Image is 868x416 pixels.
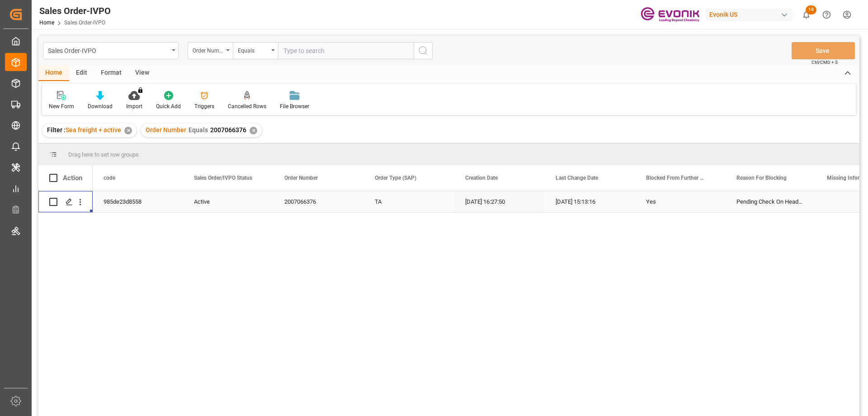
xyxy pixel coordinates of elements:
[93,191,183,212] div: 985de23d8558
[465,175,498,181] span: Creation Date
[806,5,816,14] span: 18
[88,102,113,110] div: Download
[364,191,454,212] div: TA
[128,66,156,81] div: View
[274,191,364,212] div: 2007066376
[706,6,796,23] button: Evonik US
[556,175,598,181] span: Last Change Date
[188,42,233,59] button: open menu
[238,44,269,55] div: Equals
[124,127,132,134] div: ✕
[47,126,66,134] span: Filter :
[375,175,416,181] span: Order Type (SAP)
[94,66,128,81] div: Format
[210,126,246,134] span: 2007066376
[250,127,257,134] div: ✕
[189,126,208,134] span: Equals
[816,5,837,25] button: Help Center
[49,102,74,110] div: New Form
[736,175,787,181] span: Reason For Blocking
[280,102,309,110] div: File Browser
[646,191,715,212] div: Yes
[39,4,111,18] div: Sales Order-IVPO
[39,19,54,26] a: Home
[43,42,179,59] button: open menu
[646,175,707,181] span: Blocked From Further Processing
[284,175,318,181] span: Order Number
[38,191,93,213] div: Press SPACE to select this row.
[706,8,793,21] div: Evonik US
[792,42,855,59] button: Save
[104,175,115,181] span: code
[194,102,214,110] div: Triggers
[156,102,181,110] div: Quick Add
[414,42,433,59] button: search button
[278,42,414,59] input: Type to search
[228,102,266,110] div: Cancelled Rows
[146,126,186,134] span: Order Number
[545,191,635,212] div: [DATE] 15:13:16
[726,191,816,212] div: Pending Check On Header Level, Special Transport Requirements Unchecked
[454,191,545,212] div: [DATE] 16:27:50
[66,126,121,134] span: Sea freight + active
[38,66,69,81] div: Home
[194,175,252,181] span: Sales Order/IVPO Status
[194,191,263,212] div: Active
[63,174,82,182] div: Action
[811,59,838,66] span: Ctrl/CMD + S
[69,66,94,81] div: Edit
[68,151,139,158] span: Drag here to set row groups
[641,7,699,23] img: Evonik-brand-mark-Deep-Purple-RGB.jpeg_1700498283.jpeg
[193,44,223,55] div: Order Number
[233,42,278,59] button: open menu
[796,5,816,25] button: show 18 new notifications
[48,44,169,56] div: Sales Order-IVPO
